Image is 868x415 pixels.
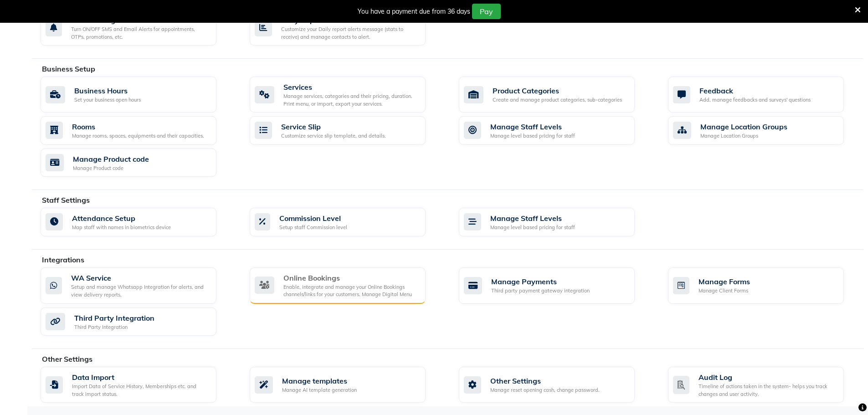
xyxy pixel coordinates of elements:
a: Data ImportImport Data of Service History, Memberships etc. and track import status. [41,367,236,403]
div: Data Import [72,372,209,383]
div: Manage templates [282,375,357,386]
div: Feedback [699,85,811,96]
div: Manage Staff Levels [490,121,575,132]
div: Setup and manage Whatsapp Integration for alerts, and view delivery reports. [71,283,209,298]
div: Manage level based pricing for staff [490,224,575,231]
div: Create and manage product categories, sub-categories [493,96,622,104]
a: Online BookingsEnable, integrate and manage your Online Bookings channels/links for your customer... [250,267,445,304]
div: Product Categories [493,85,622,96]
div: Import Data of Service History, Memberships etc. and track import status. [72,383,209,398]
div: Manage Forms [699,276,750,287]
a: Manage Product codeManage Product code [41,149,236,177]
a: Commission LevelSetup staff Commission level [250,208,445,236]
div: Manage Product code [73,164,149,172]
div: Manage Client Forms [699,287,750,295]
div: Timeline of actions taken in the system- helps you track changes and user activity. [699,383,837,398]
a: Daily ReportCustomize your Daily report alerts message (stats to receive) and manage contacts to ... [250,10,445,46]
a: Alert SettingsTurn ON/OFF SMS and Email Alerts for appointments, OTPs, promotions, etc. [41,10,236,46]
div: Setup staff Commission level [279,224,347,231]
div: Manage services, categories and their pricing, duration. Print menu, or import, export your servi... [283,92,418,108]
a: Manage PaymentsThird party payment gateway integration [459,267,654,304]
a: Third Party IntegrationThird Party Integration [41,307,236,336]
div: WA Service [71,272,209,283]
div: Third Party Integration [74,313,154,323]
a: Manage Location GroupsManage Location Groups [668,116,863,145]
a: Manage Staff LevelsManage level based pricing for staff [459,208,654,236]
div: Manage level based pricing for staff [490,132,575,140]
div: Manage rooms, spaces, equipments and their capacities. [72,132,204,140]
a: Other SettingsManage reset opening cash, change password. [459,367,654,403]
a: Business HoursSet your business open hours [41,77,236,113]
div: You have a payment due from 36 days [358,7,470,16]
div: Turn ON/OFF SMS and Email Alerts for appointments, OTPs, promotions, etc. [71,26,209,41]
a: Attendance SetupMap staff with names in biometrics device [41,208,236,236]
div: Attendance Setup [72,213,171,224]
div: Manage Location Groups [700,132,787,140]
div: Manage Location Groups [700,121,787,132]
div: Map staff with names in biometrics device [72,224,171,231]
a: Service SlipCustomize service slip template, and details. [250,116,445,145]
a: Manage templatesManage AI template generation [250,367,445,403]
div: Online Bookings [283,272,418,283]
div: Set your business open hours [74,96,141,104]
div: Manage Payments [491,276,590,287]
div: Third Party Integration [74,323,154,331]
div: Customize service slip template, and details. [281,132,386,140]
div: Services [283,82,418,92]
div: Manage reset opening cash, change password. [490,386,600,394]
div: Enable, integrate and manage your Online Bookings channels/links for your customers. Manage Digit... [283,283,418,298]
div: Manage Staff Levels [490,213,575,224]
a: ServicesManage services, categories and their pricing, duration. Print menu, or import, export yo... [250,77,445,113]
a: Audit LogTimeline of actions taken in the system- helps you track changes and user activity. [668,367,863,403]
div: Manage Product code [73,154,149,164]
div: Add, manage feedbacks and surveys' questions [699,96,811,104]
div: Third party payment gateway integration [491,287,590,295]
a: Manage Staff LevelsManage level based pricing for staff [459,116,654,145]
div: Rooms [72,121,204,132]
a: FeedbackAdd, manage feedbacks and surveys' questions [668,77,863,113]
div: Other Settings [490,375,600,386]
div: Commission Level [279,213,347,224]
div: Business Hours [74,85,141,96]
div: Audit Log [699,372,837,383]
img: check-list.png [673,376,689,394]
a: WA ServiceSetup and manage Whatsapp Integration for alerts, and view delivery reports. [41,267,236,304]
a: Product CategoriesCreate and manage product categories, sub-categories [459,77,654,113]
div: Manage AI template generation [282,386,357,394]
a: Manage FormsManage Client Forms [668,267,863,304]
button: Pay [472,4,501,19]
div: Service Slip [281,121,386,132]
div: Customize your Daily report alerts message (stats to receive) and manage contacts to alert. [281,26,418,41]
a: RoomsManage rooms, spaces, equipments and their capacities. [41,116,236,145]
